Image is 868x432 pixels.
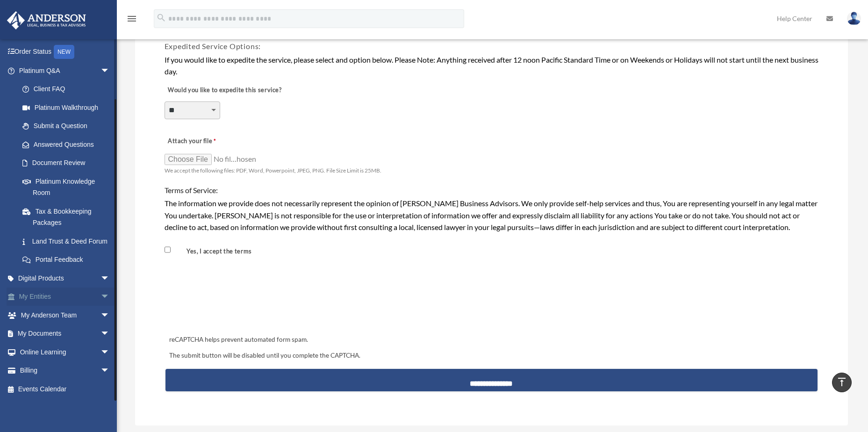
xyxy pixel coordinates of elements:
[13,172,124,202] a: Platinum Knowledge Room
[13,98,124,117] a: Platinum Walkthrough
[847,12,861,25] img: User Pic
[100,324,119,344] span: arrow_drop_down
[7,343,124,361] a: Online Learningarrow_drop_down
[166,279,308,316] iframe: reCAPTCHA
[7,380,124,398] a: Events Calendar
[165,167,381,174] span: We accept the following files: PDF, Word, Powerpoint, JPEG, PNG. File Size Limit is 25MB.
[100,61,119,80] span: arrow_drop_down
[100,306,119,325] span: arrow_drop_down
[165,84,284,97] label: Would you like to expedite this service?
[165,42,261,50] span: Expedited Service Options:
[836,376,847,388] i: vertical_align_top
[165,54,818,78] div: If you would like to expedite the service, please select and option below. Please Note: Anything ...
[100,269,119,288] span: arrow_drop_down
[100,288,119,307] span: arrow_drop_down
[7,306,124,324] a: My Anderson Teamarrow_drop_down
[156,13,166,23] i: search
[13,232,124,251] a: Land Trust & Deed Forum
[7,43,124,62] a: Order StatusNEW
[7,269,124,288] a: Digital Productsarrow_drop_down
[165,135,258,148] label: Attach your file
[165,334,818,346] div: reCAPTCHA helps prevent automated form spam.
[4,11,89,29] img: Anderson Advisors Platinum Portal
[13,202,124,232] a: Tax & Bookkeeping Packages
[7,361,124,380] a: Billingarrow_drop_down
[165,197,818,233] div: The information we provide does not necessarily represent the opinion of [PERSON_NAME] Business A...
[832,373,852,392] a: vertical_align_top
[13,154,119,173] a: Document Review
[7,61,124,80] a: Platinum Q&Aarrow_drop_down
[7,324,124,343] a: My Documentsarrow_drop_down
[13,135,124,154] a: Answered Questions
[13,117,124,136] a: Submit a Question
[165,350,818,361] div: The submit button will be disabled until you complete the CAPTCHA.
[172,247,256,256] label: Yes, I accept the terms
[7,288,124,306] a: My Entitiesarrow_drop_down
[126,13,137,24] i: menu
[100,361,119,381] span: arrow_drop_down
[100,343,119,362] span: arrow_drop_down
[54,45,74,59] div: NEW
[165,185,818,195] h4: Terms of Service:
[126,16,137,24] a: menu
[13,80,124,99] a: Client FAQ
[13,251,124,269] a: Portal Feedback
